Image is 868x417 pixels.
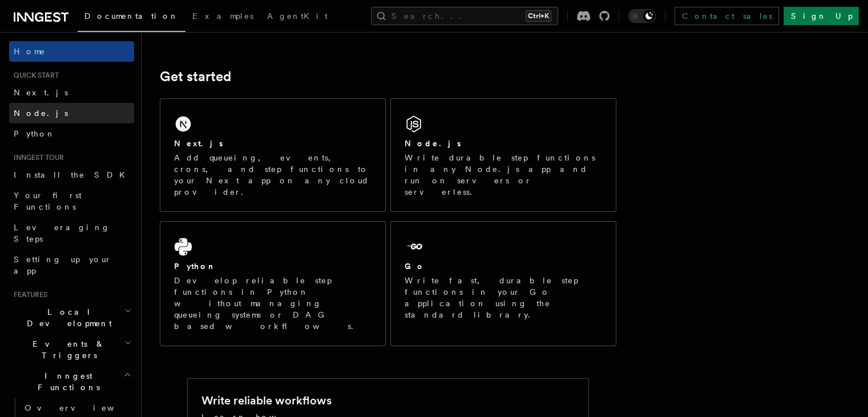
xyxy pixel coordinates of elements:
span: Node.js [14,109,68,118]
a: Next.jsAdd queueing, events, crons, and step functions to your Next app on any cloud provider. [160,98,386,212]
span: Local Development [9,306,124,329]
span: Inngest Functions [9,370,123,393]
a: Examples [185,3,260,31]
h2: Go [405,260,425,272]
span: Next.js [14,88,68,97]
a: Python [9,123,134,144]
span: AgentKit [267,11,328,21]
button: Toggle dark mode [628,9,656,23]
span: Python [14,129,55,138]
span: Documentation [84,11,179,21]
h2: Python [174,260,216,272]
span: Your first Functions [14,191,82,211]
h2: Node.js [405,138,461,149]
span: Leveraging Steps [14,223,110,243]
button: Events & Triggers [9,334,134,366]
span: Overview [25,403,142,412]
span: Home [14,46,46,57]
span: Quick start [9,71,59,80]
a: Leveraging Steps [9,217,134,249]
a: GoWrite fast, durable step functions in your Go application using the standard library. [390,221,616,346]
p: Write fast, durable step functions in your Go application using the standard library. [405,275,602,320]
a: Documentation [78,3,185,32]
a: Home [9,41,134,62]
p: Write durable step functions in any Node.js app and run on servers or serverless. [405,152,602,198]
a: Node.jsWrite durable step functions in any Node.js app and run on servers or serverless. [390,98,616,212]
a: Your first Functions [9,185,134,217]
button: Inngest Functions [9,366,134,398]
a: AgentKit [260,3,334,31]
a: Get started [160,69,231,85]
a: Sign Up [784,7,859,25]
button: Search...Ctrl+K [371,7,558,25]
h2: Write reliable workflows [201,392,332,408]
a: Setting up your app [9,249,134,281]
a: Contact sales [675,7,779,25]
h2: Next.js [174,138,223,149]
a: Node.js [9,103,134,123]
p: Develop reliable step functions in Python without managing queueing systems or DAG based workflows. [174,275,372,332]
span: Features [9,290,47,299]
span: Inngest tour [9,153,64,162]
span: Setting up your app [14,255,112,275]
p: Add queueing, events, crons, and step functions to your Next app on any cloud provider. [174,152,372,198]
span: Examples [192,11,253,21]
a: PythonDevelop reliable step functions in Python without managing queueing systems or DAG based wo... [160,221,386,346]
kbd: Ctrl+K [526,10,551,22]
span: Events & Triggers [9,338,124,361]
a: Next.js [9,82,134,103]
span: Install the SDK [14,170,132,179]
button: Local Development [9,302,134,334]
a: Install the SDK [9,165,134,185]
